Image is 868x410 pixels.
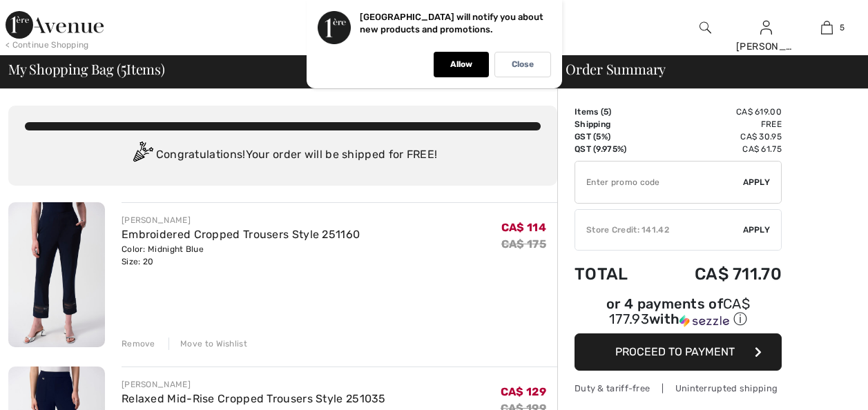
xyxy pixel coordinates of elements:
a: Embroidered Cropped Trousers Style 251160 [122,228,360,241]
div: [PERSON_NAME] [122,214,360,226]
div: Duty & tariff-free | Uninterrupted shipping [575,382,782,395]
span: Apply [743,176,771,188]
div: Congratulations! Your order will be shipped for FREE! [25,141,541,169]
td: CA$ 619.00 [653,106,782,118]
button: Proceed to Payment [575,333,782,371]
div: Remove [122,338,155,350]
div: Color: Midnight Blue Size: 20 [122,243,360,268]
div: or 4 payments of with [575,297,782,329]
td: CA$ 61.75 [653,143,782,155]
span: Proceed to Payment [615,345,735,358]
span: CA$ 129 [501,385,546,398]
span: 5 [121,59,126,77]
td: Total [575,251,653,297]
div: Move to Wishlist [168,338,247,350]
td: QST (9.975%) [575,143,653,155]
img: 1ère Avenue [6,11,104,39]
img: search the website [700,19,711,36]
span: 5 [840,21,845,34]
img: Congratulation2.svg [128,141,156,169]
td: CA$ 30.95 [653,130,782,143]
p: [GEOGRAPHIC_DATA] will notify you about new products and promotions. [360,12,543,35]
p: Close [512,59,534,70]
td: Free [653,118,782,130]
span: CA$ 114 [501,221,546,234]
a: Sign In [760,21,772,34]
img: Sezzle [679,315,729,327]
img: My Info [760,19,772,36]
a: 5 [797,19,856,36]
td: CA$ 711.70 [653,251,782,297]
span: 5 [604,107,608,117]
iframe: Opens a widget where you can chat to one of our agents [780,369,854,403]
td: Shipping [575,118,653,130]
input: Promo code [575,162,743,203]
span: My Shopping Bag ( Items) [8,62,165,76]
span: CA$ 177.93 [609,295,750,327]
div: or 4 payments ofCA$ 177.93withSezzle Click to learn more about Sezzle [575,297,782,333]
td: Items ( ) [575,106,653,118]
img: My Bag [821,19,833,36]
div: < Continue Shopping [6,39,89,51]
p: Allow [450,59,472,70]
div: [PERSON_NAME] [736,39,795,54]
span: Apply [743,224,771,236]
img: Embroidered Cropped Trousers Style 251160 [8,202,105,347]
s: CA$ 175 [501,237,546,251]
div: Store Credit: 141.42 [575,224,743,236]
div: [PERSON_NAME] [122,378,386,391]
td: GST (5%) [575,130,653,143]
a: Relaxed Mid-Rise Cropped Trousers Style 251035 [122,392,386,405]
div: Order Summary [549,62,860,76]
